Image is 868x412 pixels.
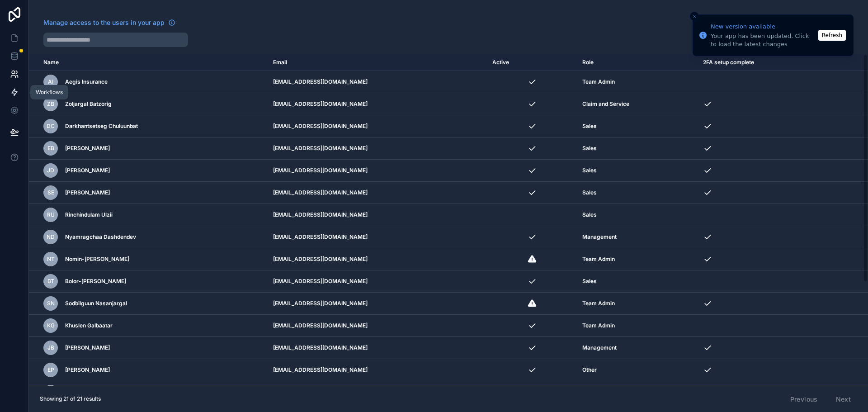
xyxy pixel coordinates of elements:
span: JD [47,167,54,174]
span: SE [47,189,54,196]
span: Team Admin [582,322,615,329]
span: Aegis Insurance [65,78,108,85]
span: Sales [582,278,597,285]
span: Claim and Service [582,100,629,108]
span: Sales [582,167,597,174]
td: [EMAIL_ADDRESS][DOMAIN_NAME] [268,293,487,315]
span: Sales [582,189,597,196]
td: [EMAIL_ADDRESS][DOMAIN_NAME] [268,182,487,204]
td: [EMAIL_ADDRESS][DOMAIN_NAME] [268,381,487,403]
span: Sales [582,145,597,152]
span: DC [47,123,55,130]
span: [PERSON_NAME] [65,189,110,196]
span: JB [47,344,54,351]
span: AI [48,78,53,85]
td: [EMAIL_ADDRESS][DOMAIN_NAME] [268,137,487,160]
td: [EMAIL_ADDRESS][DOMAIN_NAME] [268,93,487,115]
span: [PERSON_NAME] [65,366,110,374]
td: [EMAIL_ADDRESS][DOMAIN_NAME] [268,115,487,137]
span: Sales [582,211,597,218]
th: Active [487,54,576,71]
span: BT [47,278,54,285]
span: [PERSON_NAME] [65,344,110,351]
span: [PERSON_NAME] [65,145,110,152]
td: [EMAIL_ADDRESS][DOMAIN_NAME] [268,160,487,182]
span: Nomin-[PERSON_NAME] [65,256,129,263]
span: Team Admin [582,256,615,263]
td: [EMAIL_ADDRESS][DOMAIN_NAME] [268,226,487,248]
span: Team Admin [582,78,615,85]
span: [PERSON_NAME] [65,167,110,174]
td: [EMAIL_ADDRESS][DOMAIN_NAME] [268,204,487,226]
td: [EMAIL_ADDRESS][DOMAIN_NAME] [268,359,487,381]
span: SN [47,300,55,307]
span: EB [47,145,54,152]
td: [EMAIL_ADDRESS][DOMAIN_NAME] [268,337,487,359]
th: 2FA setup complete [698,54,827,71]
span: Bolor-[PERSON_NAME] [65,278,126,285]
div: Your app has been updated. Click to load the latest changes [711,32,816,48]
td: [EMAIL_ADDRESS][DOMAIN_NAME] [268,315,487,337]
td: [EMAIL_ADDRESS][DOMAIN_NAME] [268,248,487,270]
button: Close toast [690,12,699,21]
span: Rinchindulam Ulzii [65,211,113,218]
button: Refresh [818,30,846,41]
a: Manage access to the users in your app [43,18,175,27]
span: Zoljargal Batzorig [65,100,112,108]
span: Khuslen Galbaatar [65,322,113,329]
span: Sales [582,123,597,130]
span: Nyamragchaa Dashdendev [65,233,136,241]
span: Other [582,366,597,374]
th: Email [268,54,487,71]
td: [EMAIL_ADDRESS][DOMAIN_NAME] [268,71,487,93]
span: Sodbilguun Nasanjargal [65,300,127,307]
div: New version available [711,22,816,31]
div: scrollable content [29,54,868,386]
span: Management [582,233,617,241]
span: ZB [47,100,54,108]
th: Role [577,54,698,71]
td: [EMAIL_ADDRESS][DOMAIN_NAME] [268,270,487,293]
span: Team Admin [582,300,615,307]
div: Workflows [36,89,63,96]
span: NT [47,256,55,263]
span: ND [47,233,55,241]
span: EP [47,366,54,374]
span: KG [47,322,55,329]
span: Manage access to the users in your app [43,18,165,27]
span: Management [582,344,617,351]
span: RU [47,211,55,218]
span: Showing 21 of 21 results [40,395,101,403]
th: Name [29,54,268,71]
span: Darkhantsetseg Chuluunbat [65,123,138,130]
